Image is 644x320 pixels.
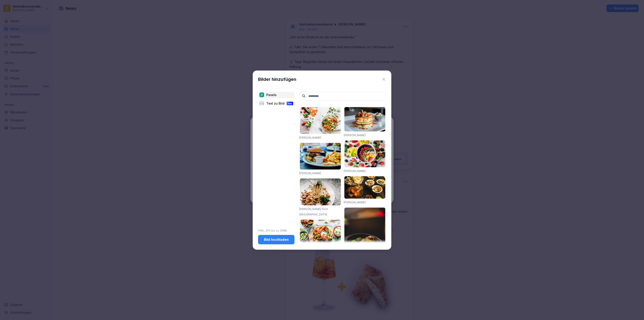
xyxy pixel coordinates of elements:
[299,207,328,216] a: [PERSON_NAME] from [GEOGRAPHIC_DATA]
[344,133,366,137] a: [PERSON_NAME]
[300,143,341,170] img: pexels-photo-70497.jpeg
[344,169,366,173] a: [PERSON_NAME]
[299,136,321,139] a: [PERSON_NAME]
[258,235,294,244] button: Bild hochladen
[299,172,321,175] a: [PERSON_NAME]
[262,237,291,242] div: Bild hochladen
[344,140,385,167] img: pexels-photo-1099680.jpeg
[300,178,341,205] img: pexels-photo-1279330.jpeg
[287,102,293,105] div: Neu
[258,100,294,107] div: Text zu Bild
[300,107,341,134] img: pexels-photo-1640777.jpeg
[259,92,264,97] img: pexels.png
[258,92,294,98] div: Pexels
[258,229,294,233] p: PNG, JPG bis zu 10MB
[344,201,366,204] a: [PERSON_NAME]
[344,208,385,270] img: pexels-photo-842571.jpeg
[258,76,296,83] h1: Bilder hinzufügen
[344,107,385,131] img: pexels-photo-376464.jpeg
[344,176,385,199] img: pexels-photo-958545.jpeg
[300,220,341,250] img: pexels-photo-1640772.jpeg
